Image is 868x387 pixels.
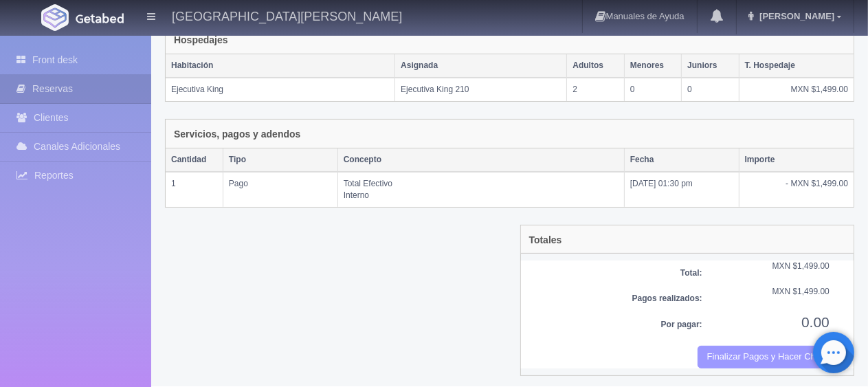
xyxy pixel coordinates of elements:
img: Getabed [41,4,69,31]
b: Por pagar: [661,320,702,329]
th: T. Hospedaje [739,54,854,78]
td: Ejecutiva King 210 [395,78,567,101]
img: Getabed [76,13,124,23]
h4: [GEOGRAPHIC_DATA][PERSON_NAME] [172,7,402,24]
div: 0.00 [713,312,840,332]
th: Fecha [624,148,739,172]
td: 1 [166,172,223,207]
th: Habitación [166,54,395,78]
th: Adultos [567,54,624,78]
h4: Hospedajes [174,35,228,45]
td: MXN $1,499.00 [739,78,854,101]
th: Menores [624,54,681,78]
th: Concepto [337,148,624,172]
div: MXN $1,499.00 [713,261,840,272]
th: Asignada [395,54,567,78]
td: Ejecutiva King [166,78,395,101]
th: Juniors [682,54,739,78]
th: Tipo [223,148,337,172]
h4: Servicios, pagos y adendos [174,129,300,140]
b: Pagos realizados: [632,294,702,303]
span: [PERSON_NAME] [756,11,834,21]
b: Total: [680,268,702,278]
th: Cantidad [166,148,223,172]
td: [DATE] 01:30 pm [624,172,739,207]
div: MXN $1,499.00 [713,286,840,298]
th: Importe [739,148,854,172]
button: Finalizar Pagos y Hacer Checkout [698,346,830,368]
td: Pago [223,172,337,207]
td: 0 [624,78,681,101]
h4: Totales [529,235,562,245]
td: - MXN $1,499.00 [739,172,854,207]
td: 2 [567,78,624,101]
td: Total Efectivo Interno [337,172,624,207]
td: 0 [682,78,739,101]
